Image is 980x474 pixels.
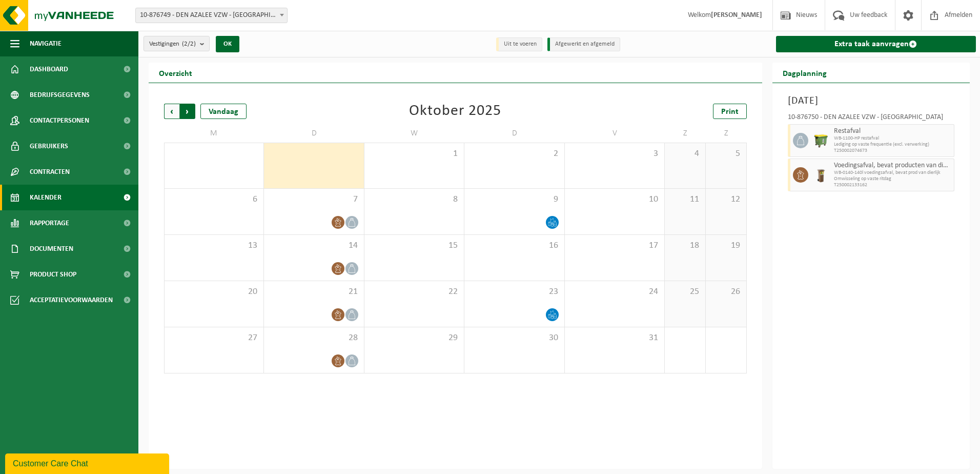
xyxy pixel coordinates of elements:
[670,148,700,160] span: 4
[834,176,952,182] span: Omwisseling op vaste ritdag
[711,148,741,160] span: 5
[713,104,747,119] a: Print
[30,56,68,82] span: Dashboard
[364,124,464,143] td: W
[182,41,196,47] count: (2/2)
[170,194,258,205] span: 6
[772,63,837,83] h2: Dagplanning
[721,108,739,116] span: Print
[834,148,952,154] span: T250002074673
[144,36,210,51] button: Vestigingen(2/2)
[200,104,247,119] div: Vandaag
[469,194,559,205] span: 9
[30,287,113,313] span: Acceptatievoorwaarden
[269,240,358,251] span: 14
[834,162,952,170] span: Voedingsafval, bevat producten van dierlijke oorsprong, onverpakt, categorie 3
[269,332,358,344] span: 28
[834,135,952,142] span: WB-1100-HP restafval
[665,124,706,143] td: Z
[30,82,90,108] span: Bedrijfsgegevens
[813,167,829,183] img: WB-0140-HPE-BN-01
[136,8,287,23] span: 10-876749 - DEN AZALEE VZW - SINT-NIKLAAS
[670,286,700,298] span: 25
[834,170,952,176] span: WB-0140-140l voedingsafval, bevat prod van dierlijk
[30,210,69,236] span: Rapportage
[711,11,762,19] strong: [PERSON_NAME]
[834,127,952,135] span: Restafval
[370,194,459,205] span: 8
[711,194,741,205] span: 12
[5,451,171,474] iframe: chat widget
[269,194,358,205] span: 7
[170,332,258,344] span: 27
[776,36,976,52] a: Extra taak aanvragen
[164,104,179,119] span: Vorige
[370,240,459,251] span: 15
[464,124,564,143] td: D
[409,104,501,119] div: Oktober 2025
[149,36,196,52] span: Vestigingen
[30,108,89,133] span: Contactpersonen
[370,286,459,298] span: 22
[216,36,239,52] button: OK
[180,104,195,119] span: Volgende
[547,37,620,51] li: Afgewerkt en afgemeld
[170,286,258,298] span: 20
[30,262,76,287] span: Product Shop
[30,236,73,262] span: Documenten
[813,133,829,148] img: WB-1100-HPE-GN-51
[834,142,952,148] span: Lediging op vaste frequentie (excl. verwerking)
[570,148,659,160] span: 3
[570,286,659,298] span: 24
[565,124,665,143] td: V
[834,182,952,188] span: T250002133162
[370,148,459,160] span: 1
[670,240,700,251] span: 18
[788,114,955,124] div: 10-876750 - DEN AZALEE VZW - [GEOGRAPHIC_DATA]
[370,332,459,344] span: 29
[711,286,741,298] span: 26
[149,63,202,83] h2: Overzicht
[706,124,747,143] td: Z
[269,286,358,298] span: 21
[30,133,68,159] span: Gebruikers
[135,8,288,23] span: 10-876749 - DEN AZALEE VZW - SINT-NIKLAAS
[469,240,559,251] span: 16
[469,286,559,298] span: 23
[164,124,264,143] td: M
[469,148,559,160] span: 2
[670,194,700,205] span: 11
[570,194,659,205] span: 10
[30,31,62,56] span: Navigatie
[30,185,62,210] span: Kalender
[711,240,741,251] span: 19
[264,124,364,143] td: D
[570,332,659,344] span: 31
[170,240,258,251] span: 13
[788,93,955,109] h3: [DATE]
[469,332,559,344] span: 30
[30,159,70,185] span: Contracten
[570,240,659,251] span: 17
[496,37,542,51] li: Uit te voeren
